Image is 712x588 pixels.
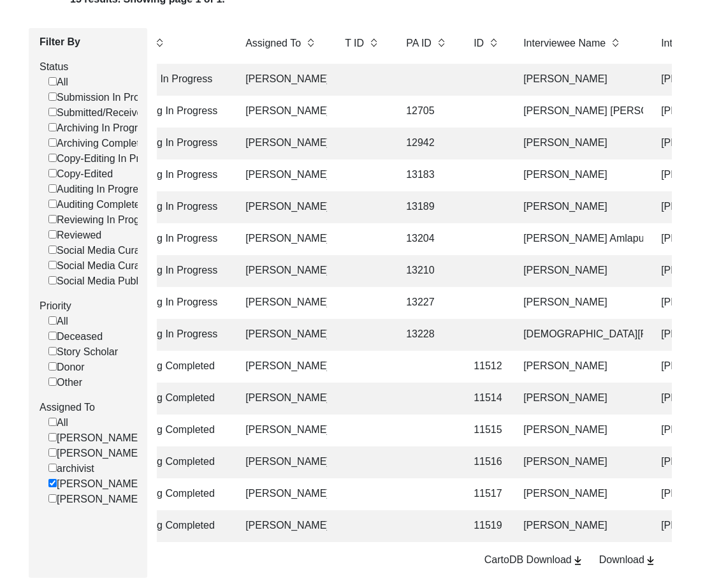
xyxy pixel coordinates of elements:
td: Archiving In Progress [113,287,228,319]
td: Archiving In Progress [113,159,228,191]
label: Deceased [48,329,103,344]
img: download-button.png [644,555,657,566]
td: [DEMOGRAPHIC_DATA][PERSON_NAME] [PERSON_NAME] [516,319,643,351]
input: Auditing Completed [48,200,57,208]
input: Story Scholar [48,347,57,355]
img: sort-button.png [489,36,498,50]
td: 11516 [466,446,505,478]
td: 13210 [398,255,456,287]
input: [PERSON_NAME] [48,433,57,441]
td: [PERSON_NAME] [238,446,327,478]
label: Copy-Edited [48,166,113,182]
td: Archiving Completed [113,478,228,510]
td: Archiving In Progress [113,191,228,223]
label: [PERSON_NAME] [48,446,141,461]
label: Assigned To [40,400,138,415]
input: All [48,77,57,85]
td: 11515 [466,415,505,446]
input: All [48,418,57,426]
label: Reviewed [48,228,101,243]
img: sort-button.png [369,36,378,50]
td: [PERSON_NAME] [238,255,327,287]
input: [PERSON_NAME] [48,494,57,503]
td: [PERSON_NAME] [238,159,327,191]
td: Archiving In Progress [113,128,228,159]
td: 13183 [398,159,456,191]
td: Archiving Completed [113,415,228,446]
label: T ID [345,36,364,51]
input: All [48,316,57,325]
td: Archiving In Progress [113,223,228,255]
input: [PERSON_NAME] [48,479,57,487]
td: Archiving In Progress [113,319,228,351]
td: Archiving Completed [113,383,228,415]
input: [PERSON_NAME] [48,448,57,457]
label: Reviewing In Progress [48,212,159,228]
label: Donor [48,360,85,375]
label: Social Media Curated [48,258,154,274]
td: [PERSON_NAME] [238,64,327,96]
td: 12942 [398,128,456,159]
td: [PERSON_NAME] [516,159,643,191]
label: Copy-Editing In Progress [48,151,170,166]
td: [PERSON_NAME] [238,510,327,542]
label: Other [48,375,82,390]
label: Interviewee Name [523,36,606,51]
td: [PERSON_NAME] [238,383,327,415]
td: [PERSON_NAME] [238,319,327,351]
td: [PERSON_NAME] [238,415,327,446]
label: PA ID [406,36,432,51]
input: Social Media Curated [48,261,57,269]
label: Social Media Curation In Progress [48,243,212,258]
td: 13227 [398,287,456,319]
label: Interviewer [661,36,711,51]
label: Archiving Completed [48,136,151,151]
label: [PERSON_NAME] [48,492,141,507]
td: [PERSON_NAME] [238,478,327,510]
td: [PERSON_NAME] [238,351,327,383]
td: [PERSON_NAME] [516,510,643,542]
td: [PERSON_NAME] [516,478,643,510]
input: Other [48,378,57,386]
label: Auditing Completed [48,197,146,212]
td: [PERSON_NAME] [238,223,327,255]
td: [PERSON_NAME] [PERSON_NAME] [516,96,643,128]
label: [PERSON_NAME] [48,476,141,492]
td: Archiving In Progress [113,255,228,287]
label: Filter By [40,34,138,50]
td: Archiving Completed [113,446,228,478]
label: [PERSON_NAME] [48,430,141,446]
td: [PERSON_NAME] [516,128,643,159]
td: Auditing In Progress [113,64,228,96]
td: [PERSON_NAME] [238,191,327,223]
input: Auditing In Progress [48,184,57,193]
input: Archiving In Progress [48,123,57,131]
div: CartoDB Download [484,552,584,568]
input: archivist [48,464,57,472]
td: 11519 [466,510,505,542]
input: Submitted/Received [48,108,57,116]
td: Archiving Completed [113,351,228,383]
input: Reviewed [48,230,57,239]
input: Social Media Curation In Progress [48,246,57,254]
input: Submission In Progress [48,92,57,101]
td: [PERSON_NAME] [516,383,643,415]
td: [PERSON_NAME] [516,64,643,96]
td: [PERSON_NAME] [516,255,643,287]
input: Copy-Editing In Progress [48,154,57,162]
div: Download [599,552,657,568]
td: [PERSON_NAME] [516,415,643,446]
td: 11517 [466,478,505,510]
label: Assigned To [245,36,301,51]
td: 13189 [398,191,456,223]
input: Copy-Edited [48,169,57,177]
img: sort-button.png [155,36,164,50]
label: Priority [40,298,138,314]
label: Auditing In Progress [48,182,149,197]
td: [PERSON_NAME] [516,191,643,223]
input: Donor [48,362,57,371]
img: sort-button.png [306,36,315,50]
td: [PERSON_NAME] [238,128,327,159]
td: [PERSON_NAME] [516,351,643,383]
label: Archiving In Progress [48,121,154,136]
